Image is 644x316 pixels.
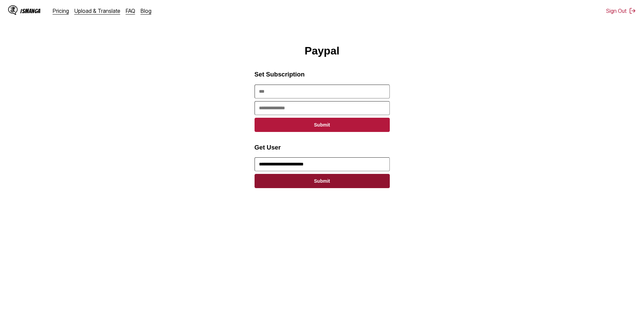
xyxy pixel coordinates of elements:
[629,7,636,14] img: Sign out
[255,144,390,151] h3: Get User
[53,7,69,14] a: Pricing
[8,5,53,16] a: IsManga LogoIsManga
[305,45,339,57] h1: Paypal
[255,71,390,78] h3: Set Subscription
[255,174,390,188] button: Submit
[8,5,18,15] img: IsManga Logo
[606,7,636,14] button: Sign Out
[74,7,120,14] a: Upload & Translate
[126,7,135,14] a: FAQ
[141,7,151,14] a: Blog
[255,118,390,132] button: Submit
[20,8,41,14] div: IsManga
